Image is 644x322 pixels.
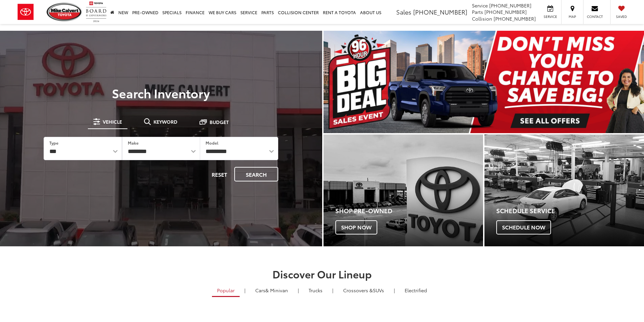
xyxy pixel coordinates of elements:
a: Electrified [400,284,432,296]
a: Cars [250,284,293,296]
span: Contact [587,14,603,19]
li: | [243,287,247,294]
button: Search [234,167,278,181]
span: Saved [614,14,629,19]
h2: Discover Our Lineup [84,268,560,279]
label: Make [128,140,139,146]
a: Popular [212,284,240,297]
span: Collision [472,15,492,22]
h3: Search Inventory [28,86,294,100]
span: Vehicle [103,119,122,124]
span: Keyword [153,119,177,124]
h4: Shop Pre-Owned [335,207,483,214]
span: Parts [472,8,483,15]
a: Trucks [304,284,328,296]
li: | [331,287,335,294]
span: Budget [210,120,229,124]
img: Mike Calvert Toyota [47,3,82,21]
li: | [296,287,301,294]
a: Schedule Service Schedule Now [484,134,644,246]
span: [PHONE_NUMBER] [494,15,536,22]
span: Schedule Now [496,220,551,234]
span: Service [472,2,488,9]
span: Sales [396,7,411,16]
label: Type [49,140,58,146]
span: [PHONE_NUMBER] [489,2,531,9]
span: Shop Now [335,220,377,234]
span: Crossovers & [343,287,373,294]
span: Service [543,14,558,19]
div: Toyota [484,134,644,246]
a: SUVs [338,284,389,296]
label: Model [206,140,218,146]
button: Reset [206,167,233,181]
a: Shop Pre-Owned Shop Now [324,134,483,246]
span: & Minivan [265,287,288,294]
span: [PHONE_NUMBER] [484,8,527,15]
span: Map [565,14,580,19]
span: [PHONE_NUMBER] [413,7,467,16]
h4: Schedule Service [496,207,644,214]
div: Toyota [324,134,483,246]
li: | [392,287,397,294]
